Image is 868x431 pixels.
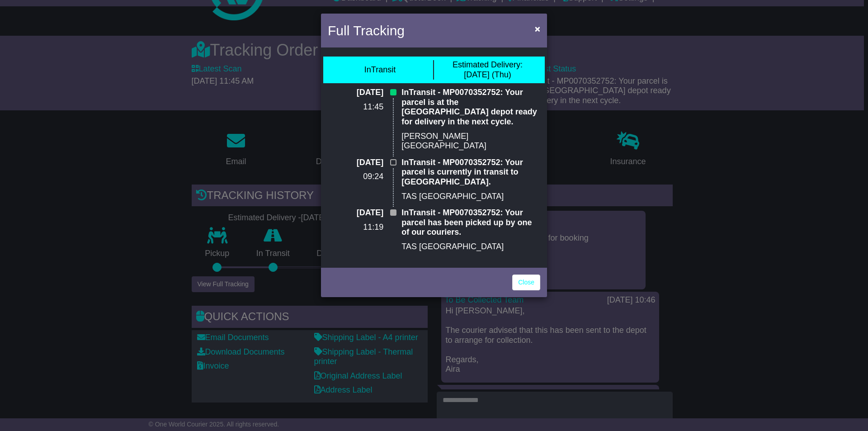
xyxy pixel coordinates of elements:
div: InTransit [364,65,396,75]
p: [PERSON_NAME][GEOGRAPHIC_DATA] [401,132,540,151]
p: 09:24 [328,172,383,182]
p: InTransit - MP0070352752: Your parcel is currently in transit to [GEOGRAPHIC_DATA]. [401,158,540,187]
span: Estimated Delivery: [453,60,523,69]
h4: Full Tracking [328,20,405,41]
button: Close [530,19,545,38]
a: Close [512,275,540,290]
div: [DATE] (Thu) [453,60,523,80]
p: 11:45 [328,102,383,112]
p: [DATE] [328,208,383,218]
p: [DATE] [328,158,383,168]
p: TAS [GEOGRAPHIC_DATA] [401,242,540,252]
p: TAS [GEOGRAPHIC_DATA] [401,192,540,202]
p: InTransit - MP0070352752: Your parcel has been picked up by one of our couriers. [401,208,540,237]
span: × [535,24,540,34]
p: 11:19 [328,223,383,232]
p: [DATE] [328,88,383,98]
p: InTransit - MP0070352752: Your parcel is at the [GEOGRAPHIC_DATA] depot ready for delivery in the... [401,88,540,127]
